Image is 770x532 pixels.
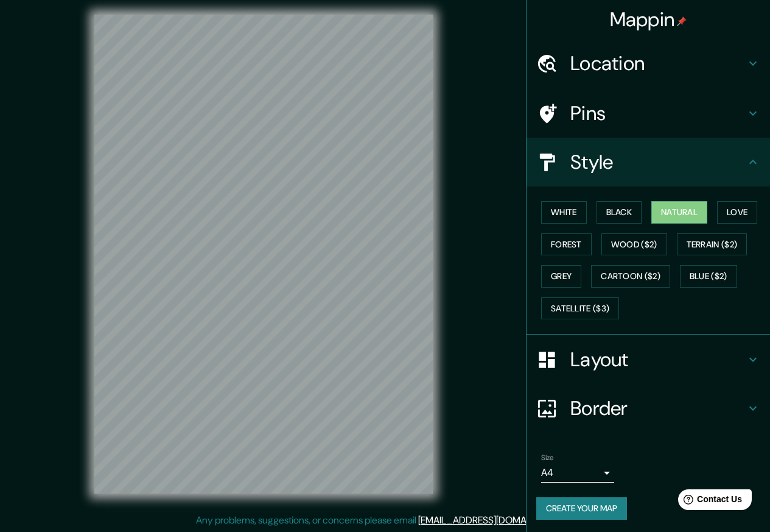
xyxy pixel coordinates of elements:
[527,384,770,433] div: Border
[591,265,670,288] button: Cartoon ($2)
[677,233,747,256] button: Terrain ($2)
[541,233,592,256] button: Forest
[418,514,569,527] a: [EMAIL_ADDRESS][DOMAIN_NAME]
[570,101,746,126] h4: Pins
[680,265,737,288] button: Blue ($2)
[662,484,757,519] iframe: Help widget launcher
[541,265,581,288] button: Grey
[527,335,770,384] div: Layout
[541,297,619,320] button: Satellite ($3)
[597,201,642,224] button: Black
[541,453,554,463] label: Size
[196,513,570,528] p: Any problems, suggestions, or concerns please email .
[601,233,667,256] button: Wood ($2)
[527,39,770,88] div: Location
[570,396,746,420] h4: Border
[651,201,707,224] button: Natural
[527,138,770,186] div: Style
[541,463,614,483] div: A4
[717,201,757,224] button: Love
[677,16,687,26] img: pin-icon.png
[570,150,746,174] h4: Style
[610,7,687,32] h4: Mappin
[536,497,627,520] button: Create your map
[570,347,746,372] h4: Layout
[541,201,587,224] button: White
[527,89,770,138] div: Pins
[570,51,746,76] h4: Location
